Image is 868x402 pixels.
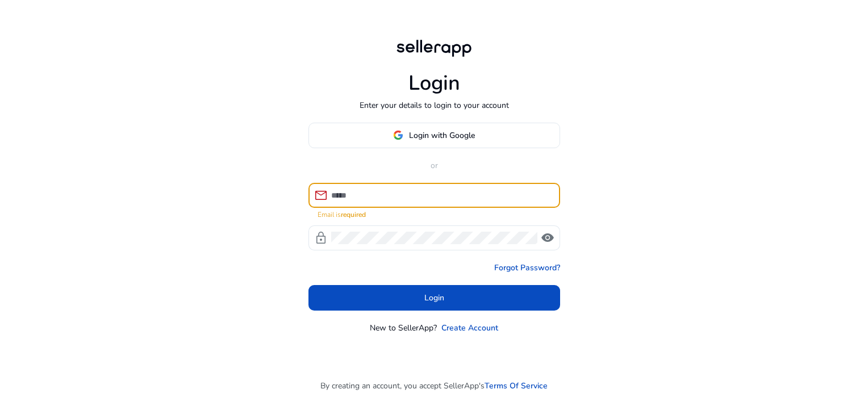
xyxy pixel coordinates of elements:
[314,189,328,202] span: mail
[308,285,560,311] button: Login
[485,380,548,392] a: Terms Of Service
[370,322,437,334] p: New to SellerApp?
[308,123,560,148] button: Login with Google
[441,322,498,334] a: Create Account
[314,231,328,245] span: lock
[409,129,475,141] span: Login with Google
[318,208,551,220] mat-error: Email is
[408,71,460,95] h1: Login
[393,130,403,140] img: google-logo.svg
[360,99,509,111] p: Enter your details to login to your account
[541,231,554,245] span: visibility
[424,292,444,304] span: Login
[341,210,366,219] strong: required
[308,160,560,171] p: or
[494,262,560,274] a: Forgot Password?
